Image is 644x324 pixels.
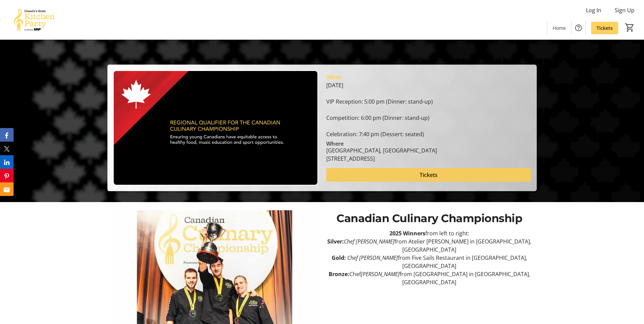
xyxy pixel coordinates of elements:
[326,168,531,182] button: Tickets
[591,22,618,34] a: Tickets
[329,270,349,278] strong: Bronze:
[553,24,566,32] span: Home
[113,70,318,185] img: Campaign CTA Media Photo
[615,6,634,14] span: Sign Up
[326,237,532,254] p: from Atelier [PERSON_NAME] in [GEOGRAPHIC_DATA], [GEOGRAPHIC_DATA]
[344,238,394,245] em: Chef [PERSON_NAME]
[586,6,601,14] span: Log In
[326,254,532,270] p: from Five Sails Restaurant in [GEOGRAPHIC_DATA], [GEOGRAPHIC_DATA]
[581,5,607,16] button: Log In
[326,146,437,155] div: [GEOGRAPHIC_DATA], [GEOGRAPHIC_DATA]
[326,141,344,146] div: Where
[336,212,522,225] span: Canadian Culinary Championship
[326,73,342,81] div: When
[389,230,425,237] strong: 2025 Winners
[609,5,640,16] button: Sign Up
[327,238,344,245] strong: Silver:
[326,81,531,138] div: [DATE] VIP Reception: 5:00 pm (Dinner: stand-up) Competition: 6:00 pm (Dinner: stand-up) Celebrat...
[361,270,400,278] em: [PERSON_NAME]
[332,254,346,262] strong: Gold:
[326,270,532,286] p: Chef from [GEOGRAPHIC_DATA] in [GEOGRAPHIC_DATA], [GEOGRAPHIC_DATA]
[326,229,532,237] p: from left to right:
[4,3,65,37] img: Canada’s Great Kitchen Party's Logo
[547,22,571,34] a: Home
[596,24,613,32] span: Tickets
[624,21,636,34] button: Cart
[347,254,398,262] em: Chef [PERSON_NAME]
[326,155,437,163] div: [STREET_ADDRESS]
[572,21,585,35] button: Help
[420,171,438,179] span: Tickets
